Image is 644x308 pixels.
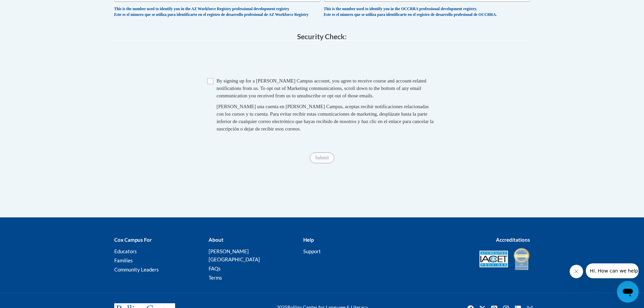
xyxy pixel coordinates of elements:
[617,281,639,303] iframe: Button to launch messaging window
[513,247,530,271] img: IDA® Accredited
[4,5,55,10] span: Hi. How can we help?
[209,265,221,271] a: FAQs
[586,263,639,278] iframe: Message from company
[271,47,374,74] iframe: reCAPTCHA
[209,248,260,262] a: [PERSON_NAME][GEOGRAPHIC_DATA]
[114,266,159,273] a: Community Leaders
[217,104,434,132] span: [PERSON_NAME] una cuenta en [PERSON_NAME] Campus, aceptas recibir notificaciones relacionadas con...
[209,275,222,281] a: Terms
[114,237,152,243] b: Cox Campus For
[479,251,508,267] img: Accredited IACET® Provider
[310,152,334,163] input: Submit
[303,237,314,243] b: Help
[114,257,133,263] a: Families
[114,6,320,18] div: This is the number used to identify you in the AZ Workforce Registry professional development reg...
[324,6,530,18] div: This is the number used to identify you in the OCCRRA professional development registry. Este es ...
[209,237,223,243] b: About
[217,78,427,98] span: By signing up for a [PERSON_NAME] Campus account, you agree to receive course and account-related...
[496,237,530,243] b: Accreditations
[303,248,321,254] a: Support
[114,248,137,254] a: Educators
[297,32,347,41] span: Security Check:
[570,265,583,278] iframe: Close message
